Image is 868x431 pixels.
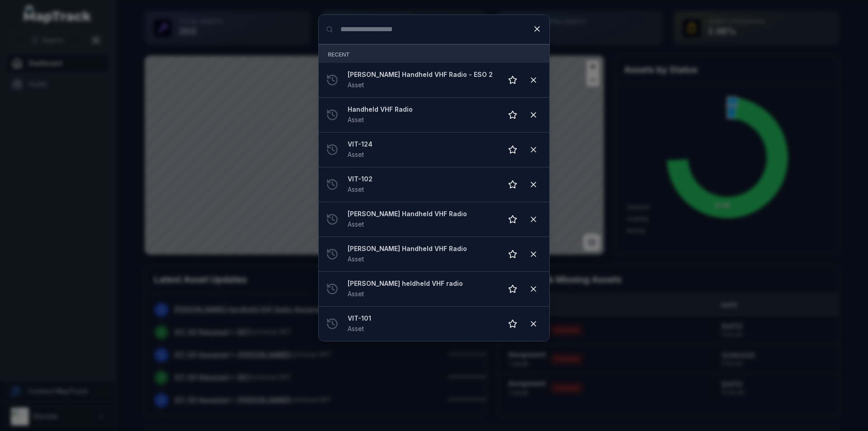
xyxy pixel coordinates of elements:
a: [PERSON_NAME] Handheld VHF RadioAsset [348,209,495,229]
span: Asset [348,255,364,263]
strong: [PERSON_NAME] Handheld VHF Radio [348,244,495,253]
span: Asset [348,81,364,89]
strong: VIT-102 [348,175,495,184]
span: Asset [348,290,364,298]
strong: [PERSON_NAME] Handheld VHF Radio [348,209,495,218]
span: Asset [348,325,364,332]
span: Asset [348,185,364,193]
span: Recent [328,51,350,58]
a: [PERSON_NAME] heldheld VHF radioAsset [348,279,495,299]
strong: VIT-124 [348,140,495,149]
span: Asset [348,151,364,158]
strong: [PERSON_NAME] heldheld VHF radio [348,279,495,288]
strong: VIT-101 [348,314,495,323]
strong: Handheld VHF Radio [348,105,495,114]
a: VIT-102Asset [348,175,495,194]
a: VIT-124Asset [348,140,495,160]
a: [PERSON_NAME] Handheld VHF RadioAsset [348,244,495,264]
a: VIT-101Asset [348,314,495,334]
strong: [PERSON_NAME] Handheld VHF Radio - ESO 2 [348,70,495,79]
a: Handheld VHF RadioAsset [348,105,495,125]
span: Asset [348,116,364,123]
a: [PERSON_NAME] Handheld VHF Radio - ESO 2Asset [348,70,495,90]
span: Asset [348,220,364,228]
